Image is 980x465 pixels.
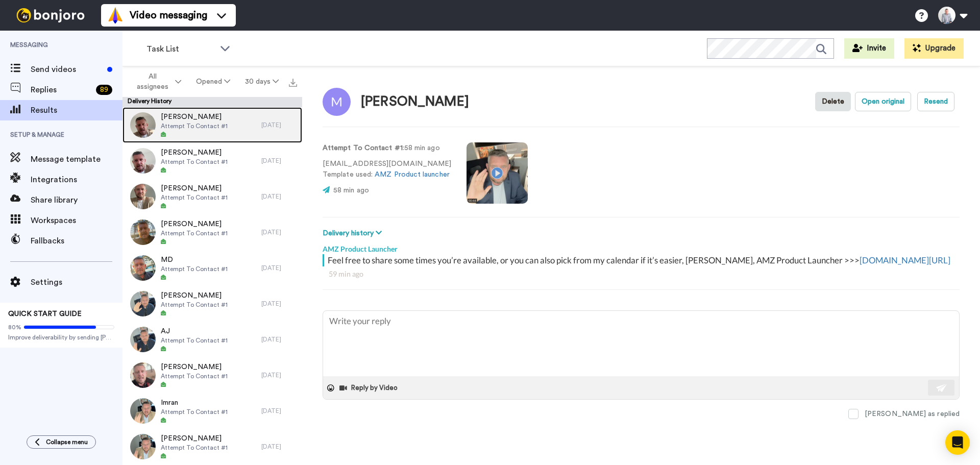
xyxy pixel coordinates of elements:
[261,121,297,129] div: [DATE]
[855,92,911,111] button: Open original
[261,192,297,201] div: [DATE]
[8,333,114,341] span: Improve deliverability by sending [PERSON_NAME]’s from your own email
[161,158,228,166] span: Attempt To Contact #1
[130,219,156,245] img: 2dd010ba-1465-48d4-a047-071ecdfed5a9-thumb.jpg
[860,255,950,265] a: [DOMAIN_NAME][URL]
[146,43,215,55] span: Task List
[161,255,228,265] span: MD
[130,434,156,459] img: 7dfcf336-9f86-4e7a-bc9b-762fa7e08e46-thumb.jpg
[130,184,156,209] img: 9a8502b8-dd38-4dda-b9cf-8017c8b5a03f-thumb.jpg
[161,148,228,158] span: [PERSON_NAME]
[46,438,88,446] span: Collapse menu
[261,371,297,379] div: [DATE]
[31,174,122,186] span: Integrations
[161,112,228,122] span: [PERSON_NAME]
[107,7,124,23] img: vm-color.svg
[161,408,228,416] span: Attempt To Contact #1
[323,239,960,254] div: AMZ Product Launcher
[161,193,228,202] span: Attempt To Contact #1
[122,250,302,286] a: MDAttempt To Contact #1[DATE]
[323,88,351,116] img: Image of Mona
[130,291,156,316] img: fef1b687-8e57-408f-b664-47a328b80da7-thumb.jpg
[161,444,228,452] span: Attempt To Contact #1
[375,171,450,178] a: AMZ Product launcher
[8,310,82,317] span: QUICK START GUIDE
[289,79,297,87] img: export.svg
[261,300,297,308] div: [DATE]
[27,435,96,449] button: Collapse menu
[865,409,960,419] div: [PERSON_NAME] as replied
[261,407,297,415] div: [DATE]
[31,276,122,288] span: Settings
[161,290,228,301] span: [PERSON_NAME]
[189,72,238,91] button: Opened
[261,157,297,165] div: [DATE]
[323,159,451,180] p: [EMAIL_ADDRESS][DOMAIN_NAME] Template used:
[122,107,302,143] a: [PERSON_NAME]Attempt To Contact #1[DATE]
[8,323,21,331] span: 80%
[122,322,302,357] a: AJAttempt To Contact #1[DATE]
[122,179,302,214] a: [PERSON_NAME]Attempt To Contact #1[DATE]
[237,72,286,91] button: 30 days
[261,264,297,272] div: [DATE]
[945,430,970,455] div: Open Intercom Messenger
[161,398,228,408] span: Imran
[161,229,228,237] span: Attempt To Contact #1
[122,97,302,107] div: Delivery History
[917,92,954,111] button: Resend
[130,8,207,22] span: Video messaging
[161,336,228,345] span: Attempt To Contact #1
[161,265,228,273] span: Attempt To Contact #1
[161,183,228,193] span: [PERSON_NAME]
[936,384,947,392] img: send-white.svg
[130,112,156,138] img: ebecd9e3-d4e7-46d5-8d20-919bbd841582-thumb.jpg
[161,433,228,444] span: [PERSON_NAME]
[31,214,122,227] span: Workspaces
[122,393,302,429] a: ImranAttempt To Contact #1[DATE]
[130,255,156,281] img: 3d95b8fb-ea18-404e-bafd-e6f10ecfb4ab-thumb.jpg
[161,219,228,229] span: [PERSON_NAME]
[261,335,297,344] div: [DATE]
[161,326,228,336] span: AJ
[122,429,302,464] a: [PERSON_NAME]Attempt To Contact #1[DATE]
[338,380,401,396] button: Reply by Video
[333,187,369,194] span: 58 min ago
[132,71,173,92] span: All assignees
[130,398,156,424] img: ec6b8a6a-17c6-4a7d-b496-24d16fc3902c-thumb.jpg
[31,235,122,247] span: Fallbacks
[130,148,156,174] img: 048fbbb0-b3a8-4593-94fb-945bd326e880-thumb.jpg
[323,143,451,154] p: : 58 min ago
[844,38,894,59] button: Invite
[328,254,957,266] div: Feel free to share some times you’re available, or you can also pick from my calendar if it’s eas...
[323,144,403,152] strong: Attempt To Contact #1
[815,92,851,111] button: Delete
[130,362,156,388] img: 2433111a-107d-482b-8274-6bed8600b579-thumb.jpg
[31,194,122,206] span: Share library
[122,214,302,250] a: [PERSON_NAME]Attempt To Contact #1[DATE]
[161,122,228,130] span: Attempt To Contact #1
[286,74,300,89] button: Export all results that match these filters now.
[261,228,297,236] div: [DATE]
[125,67,189,96] button: All assignees
[12,8,89,22] img: bj-logo-header-white.svg
[122,357,302,393] a: [PERSON_NAME]Attempt To Contact #1[DATE]
[122,143,302,179] a: [PERSON_NAME]Attempt To Contact #1[DATE]
[31,153,122,165] span: Message template
[122,286,302,322] a: [PERSON_NAME]Attempt To Contact #1[DATE]
[161,362,228,372] span: [PERSON_NAME]
[904,38,964,59] button: Upgrade
[161,301,228,309] span: Attempt To Contact #1
[31,63,103,76] span: Send videos
[130,327,156,352] img: d3f0024e-7baf-4542-8965-38fb29afde22-thumb.jpg
[361,94,469,109] div: [PERSON_NAME]
[261,443,297,451] div: [DATE]
[323,228,385,239] button: Delivery history
[31,84,92,96] span: Replies
[31,104,122,116] span: Results
[329,269,953,279] div: 59 min ago
[96,85,112,95] div: 89
[161,372,228,380] span: Attempt To Contact #1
